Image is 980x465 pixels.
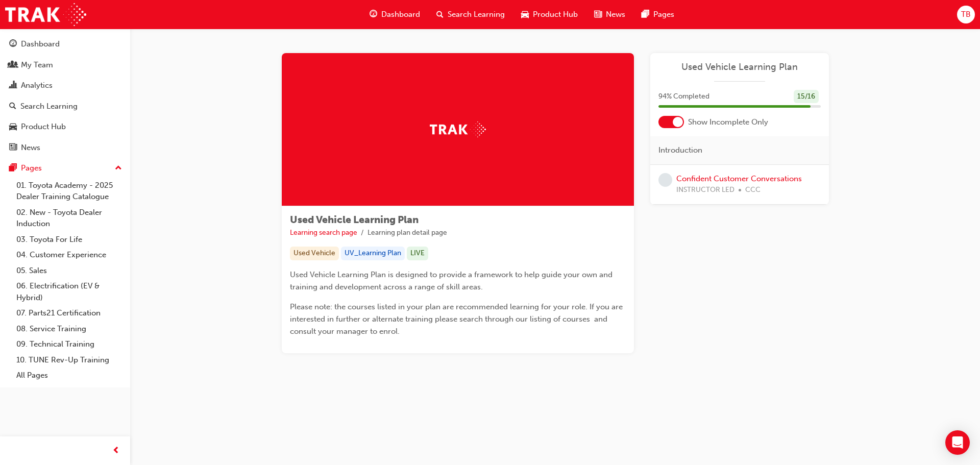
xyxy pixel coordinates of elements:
[12,368,126,383] a: All Pages
[290,247,339,260] div: Used Vehicle
[21,142,40,154] div: News
[521,8,529,21] span: car-icon
[21,38,60,50] div: Dashboard
[361,4,428,25] a: guage-iconDashboard
[676,184,734,196] span: INSTRUCTOR LED
[12,263,126,279] a: 05. Sales
[5,3,86,26] img: Trak
[430,121,486,137] img: Trak
[4,97,126,116] a: Search Learning
[436,8,444,21] span: search-icon
[12,205,126,232] a: 02. New - Toyota Dealer Induction
[9,40,17,49] span: guage-icon
[9,143,17,153] span: news-icon
[290,270,615,291] span: Used Vehicle Learning Plan is designed to provide a framework to help guide your own and training...
[9,81,17,90] span: chart-icon
[794,90,819,104] div: 15 / 16
[9,164,17,173] span: pages-icon
[4,35,126,54] a: Dashboard
[9,61,17,70] span: people-icon
[658,91,709,103] span: 94 % Completed
[12,178,126,205] a: 01. Toyota Academy - 2025 Dealer Training Catalogue
[448,9,505,20] span: Search Learning
[20,101,78,112] div: Search Learning
[112,445,120,457] span: prev-icon
[4,76,126,95] a: Analytics
[594,8,602,21] span: news-icon
[642,8,649,21] span: pages-icon
[633,4,682,25] a: pages-iconPages
[12,305,126,321] a: 07. Parts21 Certification
[945,430,970,455] div: Open Intercom Messenger
[513,4,586,25] a: car-iconProduct Hub
[290,214,419,226] span: Used Vehicle Learning Plan
[586,4,633,25] a: news-iconNews
[4,33,126,159] button: DashboardMy TeamAnalyticsSearch LearningProduct HubNews
[367,227,447,239] li: Learning plan detail page
[4,159,126,178] button: Pages
[688,116,768,128] span: Show Incomplete Only
[676,174,802,183] a: Confident Customer Conversations
[21,162,42,174] div: Pages
[115,162,122,175] span: up-icon
[12,232,126,248] a: 03. Toyota For Life
[745,184,761,196] span: CCC
[21,80,53,91] div: Analytics
[290,228,357,237] a: Learning search page
[341,247,405,260] div: UV_Learning Plan
[4,117,126,136] a: Product Hub
[381,9,420,20] span: Dashboard
[533,9,578,20] span: Product Hub
[407,247,428,260] div: LIVE
[12,247,126,263] a: 04. Customer Experience
[4,56,126,75] a: My Team
[658,173,672,187] span: learningRecordVerb_NONE-icon
[370,8,377,21] span: guage-icon
[9,102,16,111] span: search-icon
[653,9,674,20] span: Pages
[957,6,975,23] button: TB
[21,59,53,71] div: My Team
[12,278,126,305] a: 06. Electrification (EV & Hybrid)
[12,336,126,352] a: 09. Technical Training
[658,61,821,73] a: Used Vehicle Learning Plan
[290,302,625,336] span: Please note: the courses listed in your plan are recommended learning for your role. If you are i...
[9,123,17,132] span: car-icon
[21,121,66,133] div: Product Hub
[428,4,513,25] a: search-iconSearch Learning
[961,9,971,20] span: TB
[658,144,702,156] span: Introduction
[12,352,126,368] a: 10. TUNE Rev-Up Training
[4,138,126,157] a: News
[606,9,625,20] span: News
[12,321,126,337] a: 08. Service Training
